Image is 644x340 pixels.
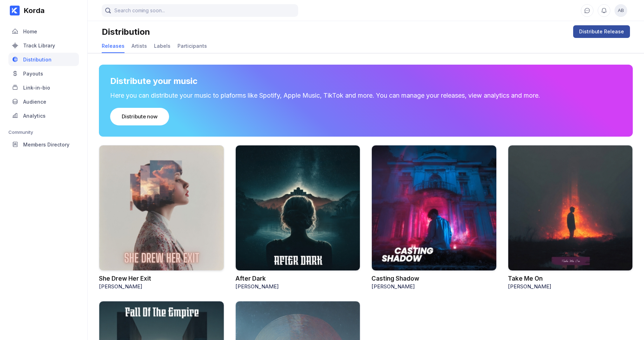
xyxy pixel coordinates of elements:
a: Track Library [8,39,79,53]
div: Participants [177,43,207,49]
button: Distribute now [110,108,169,125]
a: Audience [8,95,79,109]
div: Members Directory [23,142,69,148]
a: She Drew Her Exit [99,275,151,282]
button: AB [615,4,627,17]
a: Labels [154,39,170,53]
a: Payouts [8,67,79,81]
div: Analytics [23,113,46,119]
div: Audience [23,99,46,105]
div: Distribution [102,27,150,37]
a: Members Directory [8,138,79,152]
a: Artists [132,39,147,53]
div: Distribute Release [579,28,624,35]
a: After Dark [235,275,266,282]
div: Here you can distribute your music to plaforms like Spotify, Apple Music, TikTok and more. You ca... [110,92,622,99]
a: Home [8,25,79,39]
div: [PERSON_NAME] [371,283,497,290]
a: Link-in-bio [8,81,79,95]
input: Search coming soon... [102,4,298,17]
div: Distribution [23,57,52,63]
div: Adon Brian [615,4,627,17]
div: Home [23,28,37,34]
div: Korda [20,6,45,15]
div: Payouts [23,71,43,77]
div: [PERSON_NAME] [508,283,633,290]
div: Releases [102,43,125,49]
div: Community [8,129,79,135]
div: Distribute now [122,113,157,120]
a: Participants [177,39,207,53]
a: Releases [102,39,125,53]
div: [PERSON_NAME] [235,283,361,290]
div: Link-in-bio [23,85,50,91]
a: Take Me On [508,275,543,282]
div: Labels [154,43,170,49]
div: Artists [132,43,147,49]
div: Track Library [23,42,55,48]
button: Distribute Release [573,25,630,38]
div: Distribute your music [110,76,197,86]
a: Casting Shadow [371,275,419,282]
a: Distribution [8,53,79,67]
div: [PERSON_NAME] [99,283,224,290]
a: Analytics [8,109,79,123]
